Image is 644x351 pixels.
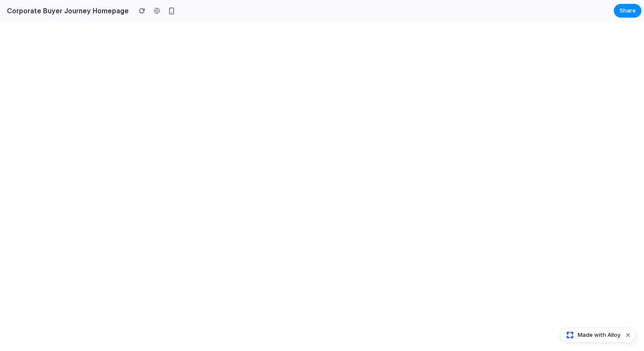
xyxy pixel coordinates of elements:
span: Made with Alloy [578,331,620,339]
h2: Corporate Buyer Journey Homepage [3,6,129,16]
span: Share [619,6,636,15]
button: Share [614,4,641,18]
a: Made with Alloy [560,331,621,339]
button: Dismiss watermark [623,330,633,340]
